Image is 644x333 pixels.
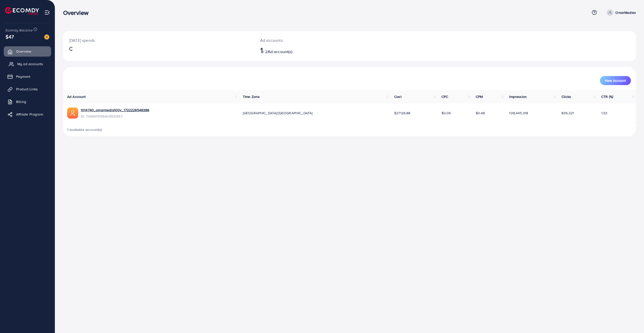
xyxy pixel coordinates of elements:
[81,114,149,119] span: ID: 7396915195408531457
[243,94,260,99] span: Time Zone
[394,94,401,99] span: Cost
[67,127,102,132] span: 1 available account(s)
[268,49,292,54] span: Ad account(s)
[16,112,43,117] span: Affiliate Program
[561,94,571,99] span: Clicks
[16,49,31,54] span: Overview
[601,94,613,99] span: CTR (%)
[394,110,410,116] span: $27126.88
[4,59,51,69] a: My ad accounts
[4,109,51,119] a: Affiliate Program
[67,94,86,99] span: Ad Account
[600,76,631,85] button: New Account
[69,37,248,43] p: [DATE] spends
[476,94,483,99] span: CPM
[67,107,78,119] img: ic-ads-acc.e4c84228.svg
[509,110,528,116] span: 108,445,318
[605,9,636,16] a: OmarMediav
[6,33,14,40] span: $47
[615,10,636,16] p: OmarMediav
[476,110,485,116] span: $0.48
[16,99,26,104] span: Billing
[16,74,30,79] span: Payment
[44,34,49,40] img: image
[605,79,626,82] span: New Account
[4,46,51,56] a: Overview
[81,107,149,113] a: 1014740_omarmedia100v_1722228548388
[5,7,39,15] img: logo
[260,37,391,43] p: Ad accounts
[63,9,93,16] h3: Overview
[6,28,33,33] span: Ecomdy Balance
[601,110,608,116] span: 1.53
[4,97,51,107] a: Billing
[441,94,448,99] span: CPC
[4,71,51,82] a: Payment
[441,110,451,116] span: $0.06
[44,10,50,15] img: menu
[16,87,38,92] span: Product Links
[260,45,391,55] h2: / 2
[4,84,51,94] a: Product Links
[260,44,263,56] span: 1
[17,61,43,66] span: My ad accounts
[509,94,527,99] span: Impression
[561,110,574,116] span: 839,321
[243,110,313,116] span: [GEOGRAPHIC_DATA]/[GEOGRAPHIC_DATA]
